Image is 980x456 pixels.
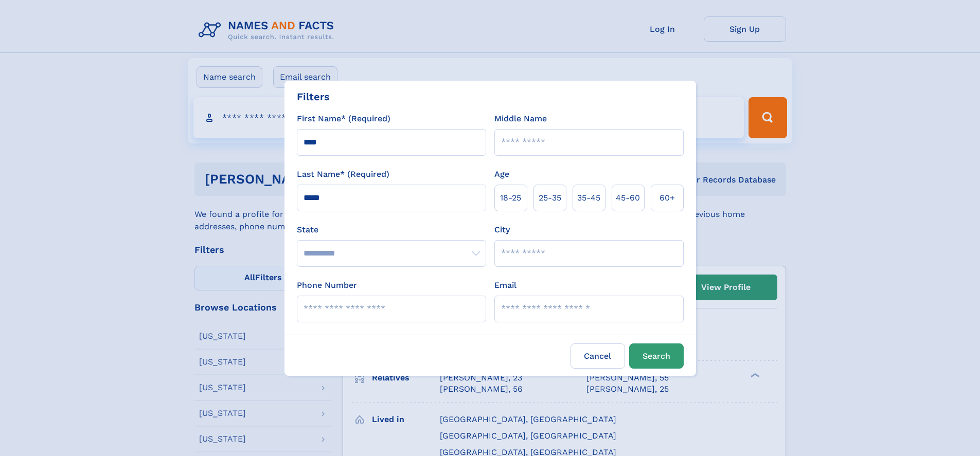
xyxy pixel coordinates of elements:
[297,168,389,180] label: Last Name* (Required)
[297,113,390,125] label: First Name* (Required)
[500,192,521,204] span: 18‑25
[571,343,625,369] label: Cancel
[494,113,547,125] label: Middle Name
[494,224,510,236] label: City
[494,279,516,291] label: Email
[297,279,357,291] label: Phone Number
[297,89,330,104] div: Filters
[494,168,509,180] label: Age
[660,192,675,204] span: 60+
[297,224,486,236] label: State
[577,192,600,204] span: 35‑45
[539,192,561,204] span: 25‑35
[616,192,640,204] span: 45‑60
[629,343,684,369] button: Search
